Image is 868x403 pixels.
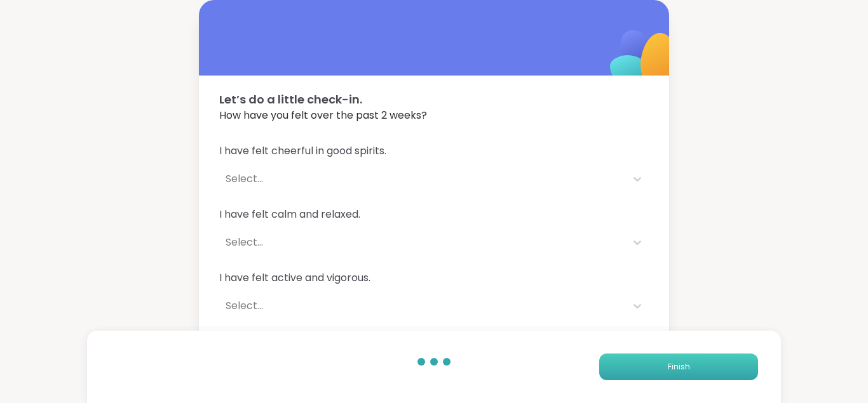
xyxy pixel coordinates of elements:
[599,353,758,380] button: Finish
[219,270,649,286] span: I have felt active and vigorous.
[226,298,620,314] div: Select...
[226,171,620,187] div: Select...
[668,361,690,373] span: Finish
[226,235,620,250] div: Select...
[219,91,649,108] span: Let’s do a little check-in.
[219,108,649,123] span: How have you felt over the past 2 weeks?
[219,207,649,222] span: I have felt calm and relaxed.
[219,143,649,159] span: I have felt cheerful in good spirits.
